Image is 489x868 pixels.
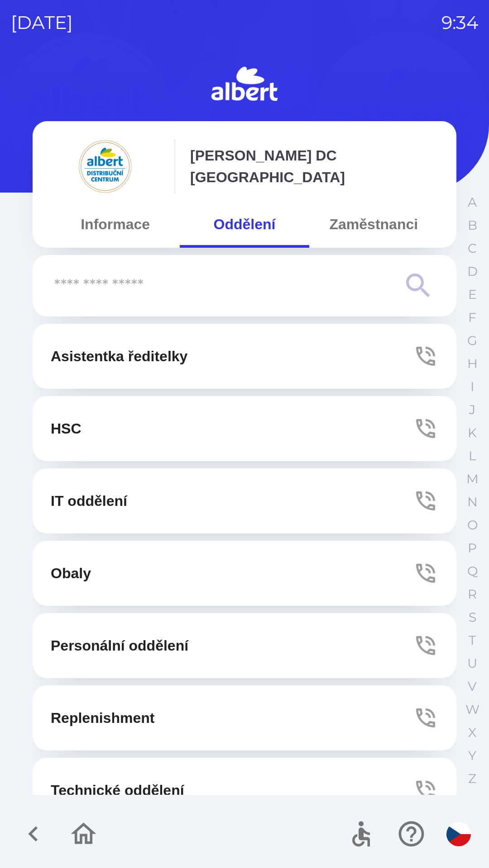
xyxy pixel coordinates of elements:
[51,345,187,367] p: Asistentka ředitelky
[51,139,159,193] img: 092fc4fe-19c8-4166-ad20-d7efd4551fba.png
[33,541,456,606] button: Obaly
[51,779,184,801] p: Technické oddělení
[190,145,438,188] p: [PERSON_NAME] DC [GEOGRAPHIC_DATA]
[309,208,438,241] button: Zaměstnanci
[51,707,154,729] p: Replenishment
[33,468,456,533] button: IT oddělení
[51,562,91,584] p: Obaly
[51,490,127,512] p: IT oddělení
[33,324,456,389] button: Asistentka ředitelky
[441,9,478,36] p: 9:34
[33,758,456,823] button: Technické oddělení
[51,208,180,241] button: Informace
[33,63,456,107] img: Logo
[33,685,456,750] button: Replenishment
[11,9,73,36] p: [DATE]
[33,396,456,461] button: HSC
[180,208,309,241] button: Oddělení
[51,418,81,439] p: HSC
[51,635,188,656] p: Personální oddělení
[446,822,471,846] img: cs flag
[33,613,456,678] button: Personální oddělení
